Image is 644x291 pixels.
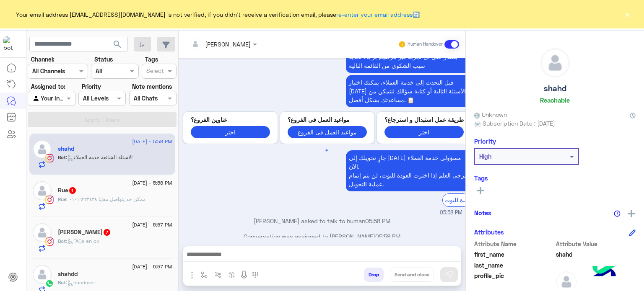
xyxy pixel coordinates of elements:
[225,268,239,281] button: create order
[215,271,221,278] img: Trigger scenario
[132,179,172,187] span: [DATE] - 5:58 PM
[58,279,66,286] span: Bot
[66,154,132,160] span: : الاسئلة الشائعة خدمة العملاء
[187,270,197,280] img: send attachment
[322,146,331,155] button: 1 of 1
[474,250,554,259] span: first_name
[628,210,635,217] img: add
[211,268,225,281] button: Trigger scenario
[33,223,52,242] img: defaultAdmin.png
[58,145,74,152] h5: shahd
[182,216,462,225] p: [PERSON_NAME] asked to talk to human
[556,250,636,259] span: shahd
[145,66,164,77] div: Select
[346,49,472,73] p: 14/8/2025, 5:58 PM
[31,55,55,64] label: Channel:
[474,137,496,145] h6: Priority
[346,75,472,107] p: 14/8/2025, 5:58 PM
[132,82,172,91] label: Note mentions
[445,270,453,279] img: send message
[104,229,110,236] span: 7
[288,126,367,138] button: مواعيد العمل فى الفروع
[112,39,122,49] span: search
[69,187,76,194] span: 1
[589,258,619,287] img: hulul-logo.png
[346,150,472,191] p: 14/8/2025, 5:58 PM
[58,187,77,194] h5: Rue
[474,228,504,236] h6: Attributes
[440,209,462,217] span: 05:58 PM
[375,233,400,240] span: 05:58 PM
[201,271,208,278] img: select flow
[45,196,54,204] img: Instagram
[58,154,66,160] span: Bot
[365,217,390,224] span: 05:58 PM
[191,115,270,124] p: عناوين الفروع؟
[3,36,18,52] img: 919860931428189
[82,82,101,91] label: Priority
[28,112,177,127] button: Apply Filters
[474,209,491,216] h6: Notes
[252,272,259,278] img: make a call
[336,11,413,18] a: re-enter your email address
[384,126,464,138] button: اختر
[33,181,52,200] img: defaultAdmin.png
[614,210,621,217] img: notes
[31,82,65,91] label: Assigned to:
[132,263,172,270] span: [DATE] - 5:57 PM
[58,238,66,244] span: Bot
[288,115,367,124] p: مواعيد العمل فى الفروع؟
[197,268,211,281] button: select flow
[107,37,128,55] button: search
[16,10,420,19] span: Your email address [EMAIL_ADDRESS][DOMAIN_NAME] is not verified, if you didn't receive a verifica...
[384,115,464,124] p: طريقة عمل استبدال و استرجاع؟
[408,41,443,48] small: Human Handover
[556,239,636,248] span: Attribute Value
[474,261,554,270] span: last_name
[623,10,631,18] button: ×
[58,196,66,202] span: Rue
[132,138,172,145] span: [DATE] - 5:58 PM
[33,140,52,159] img: defaultAdmin.png
[45,154,54,162] img: Instagram
[390,268,434,282] button: Send and close
[191,126,270,138] button: اختر
[132,221,172,229] span: [DATE] - 5:57 PM
[474,239,554,248] span: Attribute Name
[66,279,95,286] span: : handover
[229,271,235,278] img: create order
[474,110,507,119] span: Unknown
[364,268,384,282] button: Drop
[94,55,113,64] label: Status
[483,119,555,128] span: Subscription Date : [DATE]
[474,174,636,182] h6: Tags
[45,237,54,246] img: Instagram
[474,271,554,291] span: profile_pic
[66,196,145,202] span: ممكن حد يتواصل معايا ٠١٠١٦٢٢٣٤٣٨
[544,84,566,93] h5: shahd
[540,96,570,104] h6: Reachable
[45,279,54,288] img: WhatsApp
[442,193,470,206] div: العودة للبوت
[58,270,78,278] h5: shahdd
[145,55,158,64] label: Tags
[58,229,111,236] h5: Ravi
[66,238,99,244] span: : FAQs en cx
[182,232,462,241] p: Conversation was assigned to [PERSON_NAME]
[239,270,249,280] img: send voice note
[33,265,52,284] img: defaultAdmin.png
[541,49,569,77] img: defaultAdmin.png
